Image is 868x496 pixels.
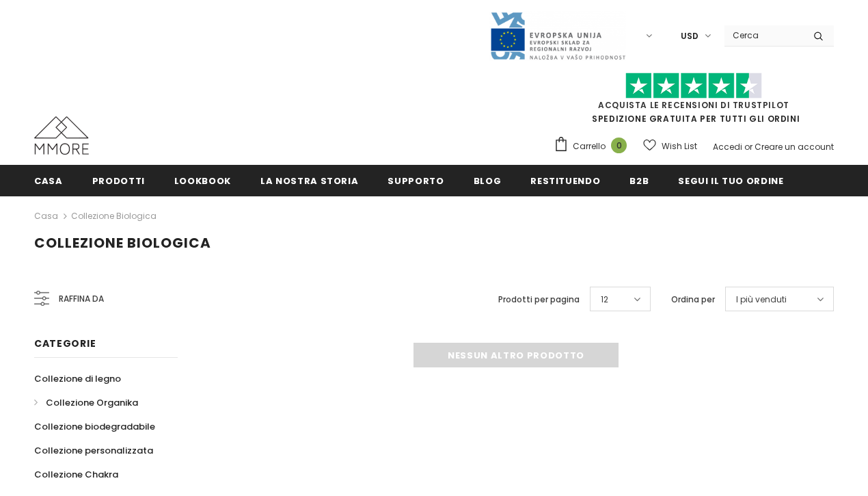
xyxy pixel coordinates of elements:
[474,165,502,196] a: Blog
[46,396,138,409] span: Collezione Organika
[260,174,358,187] span: La nostra storia
[744,141,752,153] span: or
[34,337,96,350] span: Categorie
[34,462,118,486] a: Collezione Chakra
[388,174,444,187] span: supporto
[92,165,145,196] a: Prodotti
[388,165,444,196] a: supporto
[724,25,803,45] input: Search Site
[174,174,231,187] span: Lookbook
[554,136,634,157] a: Carrello 0
[34,165,63,196] a: Casa
[598,99,789,111] a: Acquista le recensioni di TrustPilot
[34,420,155,433] span: Collezione biodegradabile
[34,391,138,415] a: Collezione Organika
[681,29,699,43] span: USD
[489,29,626,41] a: Javni Razpis
[713,141,742,153] a: Accedi
[260,165,358,196] a: La nostra storia
[71,210,157,222] a: Collezione biologica
[34,439,153,462] a: Collezione personalizzata
[573,140,606,153] span: Carrello
[34,415,155,439] a: Collezione biodegradabile
[34,468,118,481] span: Collezione Chakra
[530,165,600,196] a: Restituendo
[662,140,697,153] span: Wish List
[755,141,834,153] a: Creare un account
[59,291,104,306] span: Raffina da
[474,174,502,187] span: Blog
[34,233,211,252] span: Collezione biologica
[611,138,627,153] span: 0
[643,134,697,158] a: Wish List
[629,165,649,196] a: B2B
[34,116,89,155] img: Casi MMORE
[34,367,121,391] a: Collezione di legno
[678,174,783,187] span: Segui il tuo ordine
[671,293,715,306] label: Ordina per
[554,79,834,125] span: SPEDIZIONE GRATUITA PER TUTTI GLI ORDINI
[489,11,626,61] img: Javni Razpis
[601,293,608,306] span: 12
[736,293,787,306] span: I più venduti
[34,208,58,224] a: Casa
[174,165,231,196] a: Lookbook
[498,293,580,306] label: Prodotti per pagina
[92,174,145,187] span: Prodotti
[625,73,762,99] img: Fidati di Pilot Stars
[34,444,153,457] span: Collezione personalizzata
[629,174,649,187] span: B2B
[678,165,783,196] a: Segui il tuo ordine
[530,174,600,187] span: Restituendo
[34,174,63,187] span: Casa
[34,372,121,385] span: Collezione di legno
